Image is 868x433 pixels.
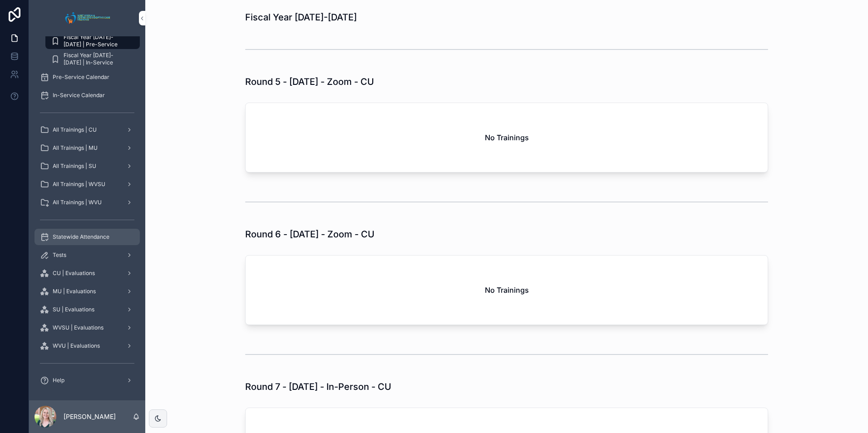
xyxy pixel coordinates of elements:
a: In-Service Calendar [35,87,140,103]
h1: Round 7 - [DATE] - In-Person - CU [245,380,391,393]
span: Help [53,377,64,384]
a: WVU | Evaluations [35,338,140,354]
a: WVSU | Evaluations [35,320,140,336]
span: Tests [53,251,66,259]
a: CU | Evaluations [35,265,140,281]
a: SU | Evaluations [35,301,140,318]
span: MU | Evaluations [53,288,96,295]
a: All Trainings | WVU [35,194,140,211]
img: App logo [63,11,112,25]
span: All Trainings | WVU [53,199,102,206]
span: Fiscal Year [DATE]-[DATE] | In-Service [64,52,131,66]
span: SU | Evaluations [53,306,94,313]
span: Statewide Attendance [53,233,109,241]
span: All Trainings | MU [53,144,98,152]
a: MU | Evaluations [35,283,140,300]
h1: Round 5 - [DATE] - Zoom - CU [245,75,374,88]
a: All Trainings | CU [35,122,140,138]
span: Fiscal Year [DATE]-[DATE] | Pre-Service [64,34,131,48]
a: All Trainings | WVSU [35,176,140,192]
h2: No Trainings [485,132,529,143]
a: All Trainings | MU [35,140,140,156]
span: Pre-Service Calendar [53,74,109,81]
span: All Trainings | SU [53,162,96,170]
span: WVSU | Evaluations [53,324,104,331]
h2: No Trainings [485,285,529,295]
a: Fiscal Year [DATE]-[DATE] | Pre-Service [45,33,140,49]
span: WVU | Evaluations [53,342,100,349]
a: Pre-Service Calendar [35,69,140,85]
a: Statewide Attendance [35,229,140,245]
span: All Trainings | CU [53,126,97,133]
h1: Fiscal Year [DATE]-[DATE] [245,11,357,24]
a: Tests [35,247,140,263]
div: scrollable content [29,36,145,400]
a: Fiscal Year [DATE]-[DATE] | In-Service [45,51,140,67]
a: All Trainings | SU [35,158,140,174]
p: [PERSON_NAME] [64,412,116,421]
span: In-Service Calendar [53,92,105,99]
a: Help [35,372,140,389]
span: All Trainings | WVSU [53,181,105,188]
span: CU | Evaluations [53,270,95,277]
h1: Round 6 - [DATE] - Zoom - CU [245,228,375,241]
